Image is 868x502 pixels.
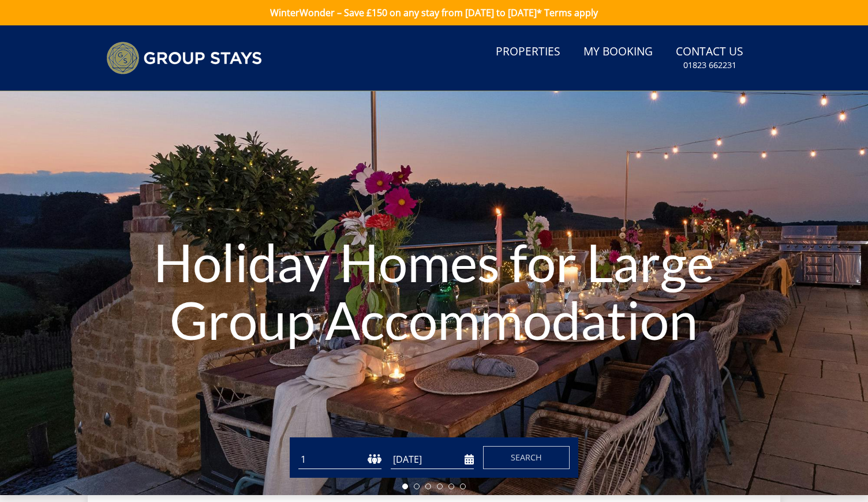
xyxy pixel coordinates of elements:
[483,446,570,469] button: Search
[491,39,565,65] a: Properties
[683,59,736,71] small: 01823 662231
[671,39,748,77] a: Contact Us01823 662231
[511,452,542,463] span: Search
[579,39,657,65] a: My Booking
[391,450,474,469] input: Arrival Date
[106,42,262,74] img: Group Stays
[130,211,738,372] h1: Holiday Homes for Large Group Accommodation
